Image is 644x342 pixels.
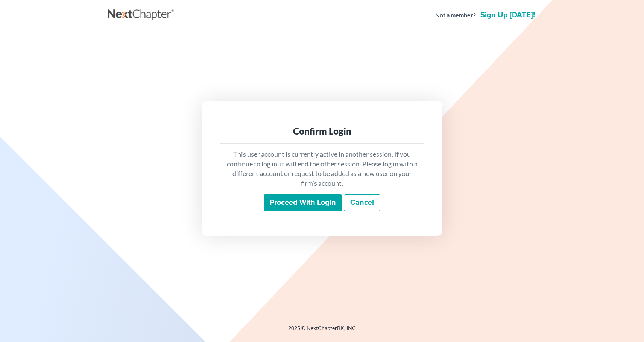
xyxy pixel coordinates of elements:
[108,324,536,338] div: 2025 © NextChapterBK, INC
[344,194,380,212] a: Cancel
[264,194,342,212] input: Proceed with login
[226,150,418,188] p: This user account is currently active in another session. If you continue to log in, it will end ...
[479,11,536,19] a: Sign up [DATE]!
[435,11,476,20] strong: Not a member?
[226,125,418,137] div: Confirm Login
